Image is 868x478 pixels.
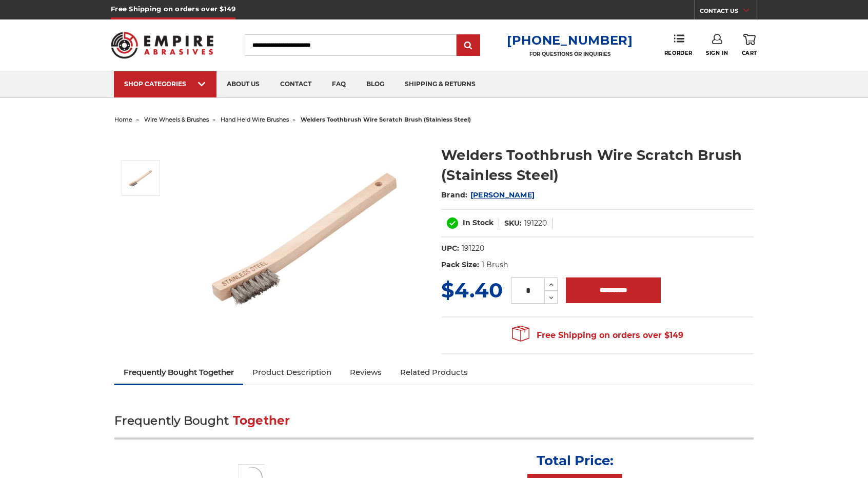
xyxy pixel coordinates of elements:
a: [PERSON_NAME] [470,190,535,200]
span: Brand: [441,190,468,200]
dd: 191220 [524,218,547,229]
a: about us [216,71,270,97]
p: Total Price: [537,452,614,469]
a: Frequently Bought Together [114,361,243,384]
a: hand held wire brushes [221,116,289,123]
span: Cart [742,50,757,56]
a: blog [356,71,394,97]
a: Cart [742,34,757,56]
span: Sign In [706,50,728,56]
img: Stainless Steel Welders Toothbrush [203,134,408,340]
p: FOR QUESTIONS OR INQUIRIES [507,51,633,57]
a: Product Description [243,361,341,384]
a: Reorder [664,34,693,56]
a: [PHONE_NUMBER] [507,33,633,48]
img: Stainless Steel Welders Toothbrush [128,165,153,191]
span: welders toothbrush wire scratch brush (stainless steel) [301,116,471,123]
span: Free Shipping on orders over $149 [512,325,683,346]
dt: SKU: [504,218,522,229]
div: SHOP CATEGORIES [124,80,206,88]
h1: Welders Toothbrush Wire Scratch Brush (Stainless Steel) [441,145,754,185]
span: Together [233,413,290,428]
dd: 1 Brush [482,260,508,270]
dd: 191220 [462,243,484,254]
span: Reorder [664,50,693,56]
input: Submit [458,35,479,56]
a: home [114,116,132,123]
a: Reviews [341,361,391,384]
span: Frequently Bought [114,413,229,428]
span: In Stock [463,218,494,227]
a: shipping & returns [394,71,486,97]
a: contact [270,71,322,97]
a: CONTACT US [700,5,757,19]
img: Empire Abrasives [111,25,213,65]
a: wire wheels & brushes [144,116,209,123]
dt: UPC: [441,243,459,254]
span: $4.40 [441,277,503,303]
a: faq [322,71,356,97]
a: Related Products [391,361,477,384]
dt: Pack Size: [441,260,479,270]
